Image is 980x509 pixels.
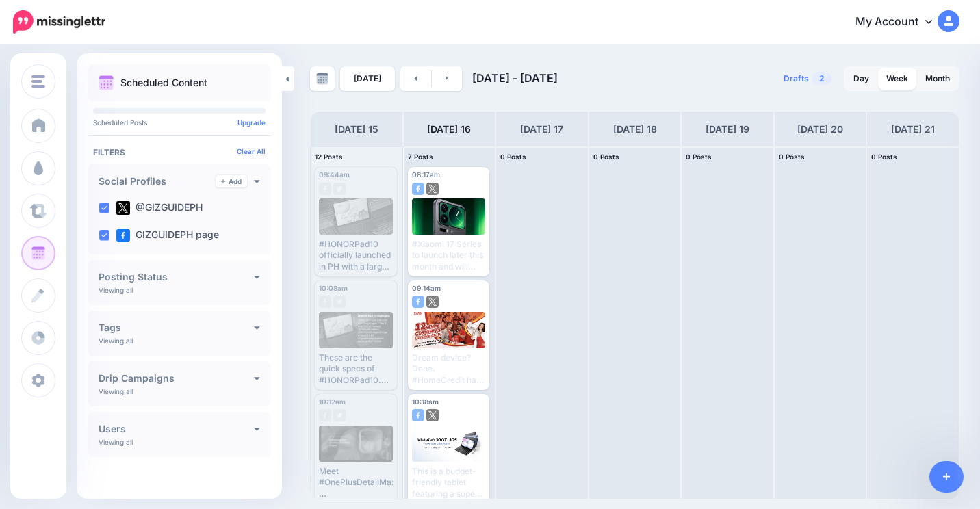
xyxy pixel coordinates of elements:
[319,397,346,406] span: 10:12am
[775,66,840,91] a: Drafts2
[812,72,831,85] span: 2
[426,183,439,195] img: twitter-square.png
[93,119,266,126] p: Scheduled Posts
[333,409,346,421] img: twitter-grey-square.png
[333,296,346,308] img: twitter-grey-square.png
[319,170,350,179] span: 09:44am
[412,409,424,421] img: facebook-square.png
[13,10,105,34] img: Missinglettr
[412,352,486,386] div: Dream device? Done. #HomeCredit has helped 12 million [DEMOGRAPHIC_DATA] gear up for work, school...
[412,170,440,179] span: 08:17am
[99,177,216,186] h4: Social Profiles
[99,337,133,345] p: Viewing all
[319,466,393,499] div: Meet #OnePlusDetailMax Read here: [URL][DOMAIN_NAME]
[319,239,393,272] div: #HONORPad10 officially launched in PH with a large 12.1-inch 2.5K LCD, Snapdragon 7 Gen 3, and a ...
[333,183,346,195] img: twitter-grey-square.png
[500,153,526,161] span: 0 Posts
[99,438,133,446] p: Viewing all
[99,286,133,294] p: Viewing all
[613,121,657,138] h4: [DATE] 18
[412,466,486,499] div: This is a budget-friendly tablet featuring a super-slim 7mm body and a large 11-inch display #ite...
[779,153,805,161] span: 0 Posts
[99,272,254,282] h4: Posting Status
[593,153,619,161] span: 0 Posts
[116,201,130,215] img: twitter-square.png
[878,68,916,90] a: Week
[797,121,843,138] h4: [DATE] 20
[520,121,563,138] h4: [DATE] 17
[216,175,247,187] a: Add
[412,239,486,272] div: #Xiaomi 17 Series to launch later this month and will debut a "Pro Max" model with a rear display...
[427,121,471,138] h4: [DATE] 16
[871,153,897,161] span: 0 Posts
[426,296,439,308] img: twitter-square.png
[116,229,219,242] label: GIZGUIDEPH page
[340,66,395,91] a: [DATE]
[319,284,348,292] span: 10:08am
[116,229,130,242] img: facebook-square.png
[917,68,958,90] a: Month
[315,153,343,161] span: 12 Posts
[93,147,266,157] h4: Filters
[319,296,331,308] img: facebook-grey-square.png
[316,73,328,85] img: calendar-grey-darker.png
[99,323,254,332] h4: Tags
[99,387,133,395] p: Viewing all
[845,68,877,90] a: Day
[319,183,331,195] img: facebook-grey-square.png
[412,284,441,292] span: 09:14am
[784,75,809,83] span: Drafts
[31,75,45,88] img: menu.png
[237,147,266,155] a: Clear All
[472,71,558,85] span: [DATE] - [DATE]
[120,78,207,88] p: Scheduled Content
[412,397,439,406] span: 10:18am
[319,352,393,386] div: These are the quick specs of #HONORPad10. Ganda ba? Read here: [URL][DOMAIN_NAME]
[335,121,378,138] h4: [DATE] 15
[706,121,749,138] h4: [DATE] 19
[412,183,424,195] img: facebook-square.png
[408,153,433,161] span: 7 Posts
[842,5,959,39] a: My Account
[116,201,203,215] label: @GIZGUIDEPH
[686,153,712,161] span: 0 Posts
[99,374,254,383] h4: Drip Campaigns
[319,409,331,421] img: facebook-grey-square.png
[99,75,114,90] img: calendar.png
[412,296,424,308] img: facebook-square.png
[99,424,254,434] h4: Users
[237,118,266,127] a: Upgrade
[426,409,439,421] img: twitter-square.png
[891,121,935,138] h4: [DATE] 21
